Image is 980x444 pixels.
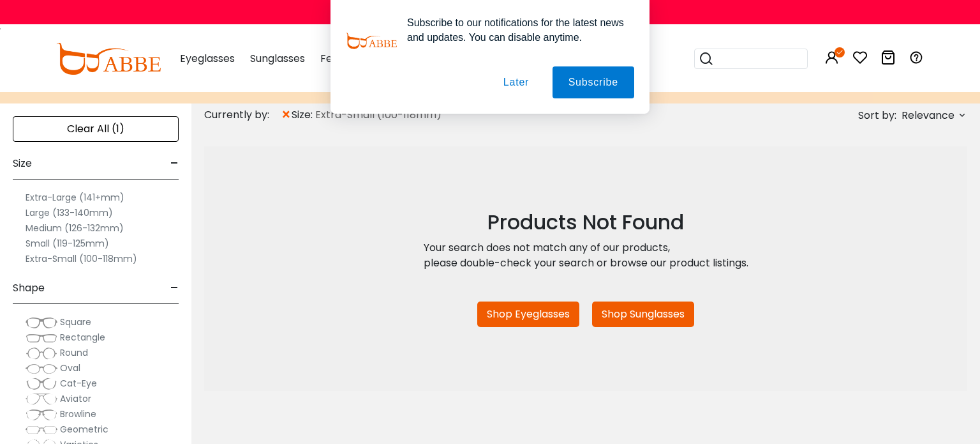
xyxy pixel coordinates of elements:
[26,190,124,205] label: Extra-Large (141+mm)
[292,107,315,123] span: size:
[26,236,109,251] label: Small (119-125mm)
[60,346,88,359] span: Round
[397,15,634,45] div: Subscribe to our notifications for the latest news and updates. You can disable anytime.
[424,240,748,256] div: Your search does not match any of our products,
[60,423,108,436] span: Geometric
[281,103,292,126] span: ×
[26,378,57,390] img: Cat-Eye.png
[592,302,694,327] a: Shop Sunglasses
[60,362,80,374] span: Oval
[26,424,57,436] img: Geometric.png
[902,104,954,127] span: Relevance
[487,66,545,98] button: Later
[553,66,634,98] button: Subscribe
[346,15,397,66] img: notification icon
[13,273,45,303] span: Shape
[13,116,179,142] div: Clear All (1)
[26,316,57,329] img: Square.png
[13,148,32,179] span: Size
[424,256,748,271] div: please double-check your search or browse our product listings.
[26,205,113,220] label: Large (133-140mm)
[26,362,57,375] img: Oval.png
[858,108,896,123] span: Sort by:
[26,251,137,266] label: Extra-Small (100-118mm)
[170,148,179,179] span: -
[315,107,442,123] span: Extra-Small (100-118mm)
[204,103,281,126] div: Currently by:
[60,377,97,390] span: Cat-Eye
[60,392,91,405] span: Aviator
[26,408,57,421] img: Browline.png
[26,347,57,360] img: Round.png
[26,393,57,406] img: Aviator.png
[60,316,91,328] span: Square
[60,408,96,420] span: Browline
[170,273,179,303] span: -
[26,220,124,236] label: Medium (126-132mm)
[26,332,57,344] img: Rectangle.png
[477,302,579,327] a: Shop Eyeglasses
[60,331,105,344] span: Rectangle
[424,210,748,234] h2: Products Not Found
